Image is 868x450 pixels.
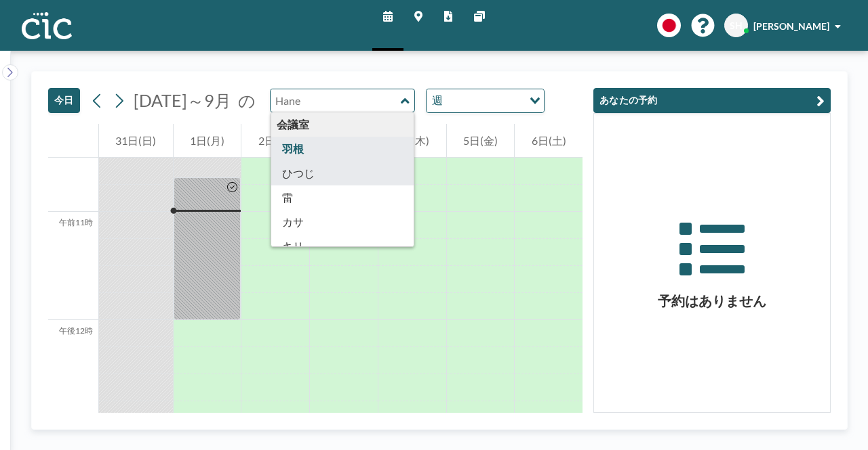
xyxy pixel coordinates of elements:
font: ひつじ [282,166,315,179]
font: 予約はありません [658,292,766,309]
font: 2日(火) [258,134,293,147]
font: 今日 [54,94,74,106]
font: 午後12時 [59,325,93,336]
input: オプションを検索 [447,92,521,110]
input: Hane [271,89,401,112]
font: 5日(金) [463,134,498,147]
font: 午前11時 [59,217,93,227]
font: カサ [282,215,304,228]
button: 今日 [48,88,80,113]
font: の [238,90,256,110]
div: オプションを検索 [427,89,544,112]
font: 6日(土) [532,134,566,147]
font: キリ [282,240,304,252]
font: [PERSON_NAME] [753,20,829,32]
font: 羽根 [282,142,304,155]
font: SH [730,20,743,31]
font: 会議室 [277,118,309,131]
font: 1日(月) [190,134,224,147]
img: 組織ロゴ [22,12,72,39]
font: 雷 [282,191,293,204]
font: あなたの予約 [599,94,658,106]
font: 31日(日) [115,134,156,147]
font: 週 [432,93,443,106]
button: あなたの予約 [593,88,831,113]
font: [DATE]～9月 [134,90,231,110]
